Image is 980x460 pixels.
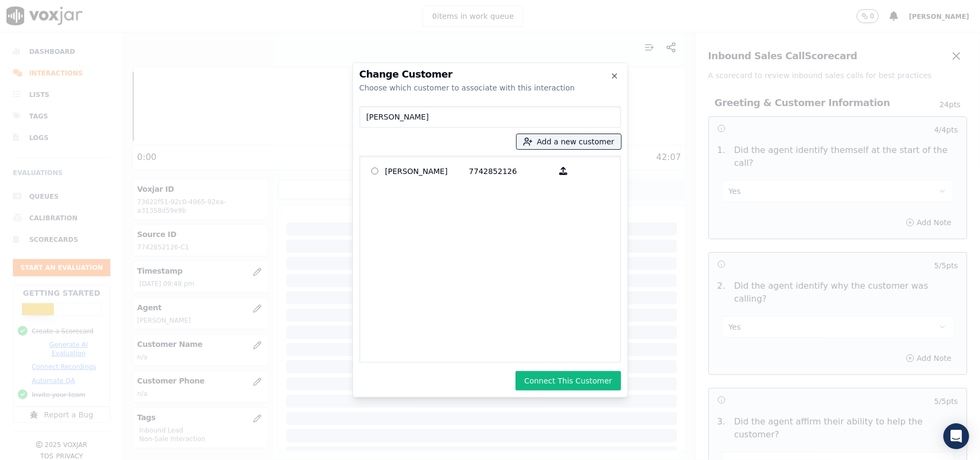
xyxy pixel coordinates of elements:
[359,82,621,93] div: Choose which customer to associate with this interaction
[359,106,621,128] input: Search Customers
[943,423,969,449] div: Open Intercom Messenger
[359,69,621,79] h2: Change Customer
[371,168,378,175] input: [PERSON_NAME] 7742852126
[385,163,469,179] p: [PERSON_NAME]
[553,163,574,179] button: [PERSON_NAME] 7742852126
[516,371,621,391] button: Connect This Customer
[469,163,553,179] p: 7742852126
[517,134,621,149] button: Add a new customer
